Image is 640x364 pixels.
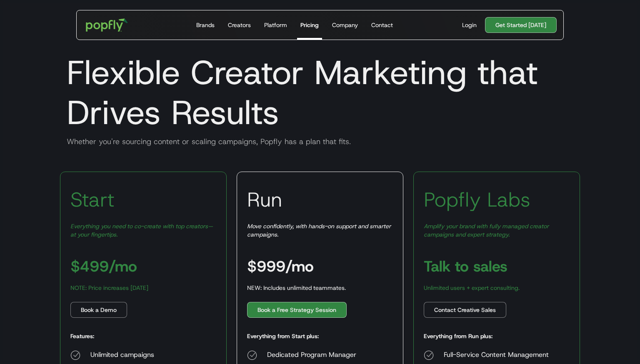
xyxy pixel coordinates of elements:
a: Login [459,21,480,29]
div: Brands [196,21,215,29]
h5: Everything from Run plus: [424,332,492,340]
div: NEW: Includes unlimited teammates. [247,284,346,292]
div: Contact Creative Sales [434,306,496,314]
a: home [80,12,134,37]
div: Dedicated Program Manager [267,350,382,360]
div: Login [462,21,477,29]
div: Whether you're sourcing content or scaling campaigns, Popfly has a plan that fits. [60,137,580,147]
a: Creators [225,10,254,40]
a: Contact [368,10,396,40]
div: NOTE: Price increases [DATE] [70,284,148,292]
div: Book a Free Strategy Session [257,306,336,314]
a: Contact Creative Sales [424,302,506,318]
a: Pricing [297,10,322,40]
h3: $999/mo [247,259,314,274]
div: Creators [228,21,251,29]
a: Brands [193,10,218,40]
a: Company [329,10,361,40]
h3: Start [70,187,115,212]
div: Unlimited users + expert consulting. [424,284,520,292]
h3: $499/mo [70,259,137,274]
a: Get Started [DATE] [485,17,557,33]
em: Everything you need to co-create with top creators—at your fingertips. [70,222,213,238]
h3: Talk to sales [424,259,507,274]
a: Platform [261,10,290,40]
div: Unlimited campaigns [90,350,185,360]
h5: Everything from Start plus: [247,332,319,340]
h5: Features: [70,332,94,340]
a: Book a Demo [70,302,127,318]
em: Move confidently, with hands-on support and smarter campaigns. [247,222,391,238]
h3: Run [247,187,282,212]
h1: Flexible Creator Marketing that Drives Results [60,52,580,132]
em: Amplify your brand with fully managed creator campaigns and expert strategy. [424,222,549,238]
div: Full-Service Content Management [444,350,560,360]
div: Pricing [300,21,319,29]
div: Company [332,21,358,29]
div: Contact [371,21,393,29]
div: Book a Demo [81,306,117,314]
div: Platform [264,21,287,29]
a: Book a Free Strategy Session [247,302,347,318]
h3: Popfly Labs [424,187,530,212]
